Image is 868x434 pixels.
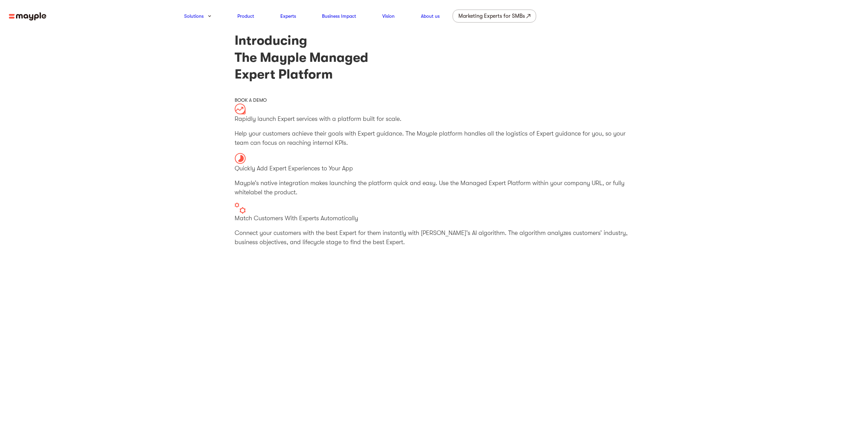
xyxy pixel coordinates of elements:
[458,11,525,21] div: Marketing Experts for SMBs
[322,12,356,20] a: Business Impact
[382,12,395,20] a: Vision
[235,228,634,247] p: Connect your customers with the best Expert for them instantly with [PERSON_NAME]’s AI algorithm....
[280,12,296,20] a: Experts
[235,32,634,83] h1: Introducing The Mayple Managed Expert Platform
[184,12,204,20] a: Solutions
[237,12,254,20] a: Product
[235,97,634,103] div: BOOK A DEMO
[235,179,634,197] p: Mayple’s native integration makes launching the platform quick and easy. Use the Managed Expert P...
[235,114,634,124] p: Rapidly launch Expert services with a platform built for scale.
[421,12,440,20] a: About us
[235,164,634,173] p: Quickly Add Expert Experiences to Your App
[453,10,536,23] a: Marketing Experts for SMBs
[235,214,634,223] p: Match Customers With Experts Automatically
[235,129,634,148] p: Help your customers achieve their goals with Expert guidance. The Mayple platform handles all the...
[208,15,211,17] img: arrow-down
[9,12,46,21] img: mayple-logo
